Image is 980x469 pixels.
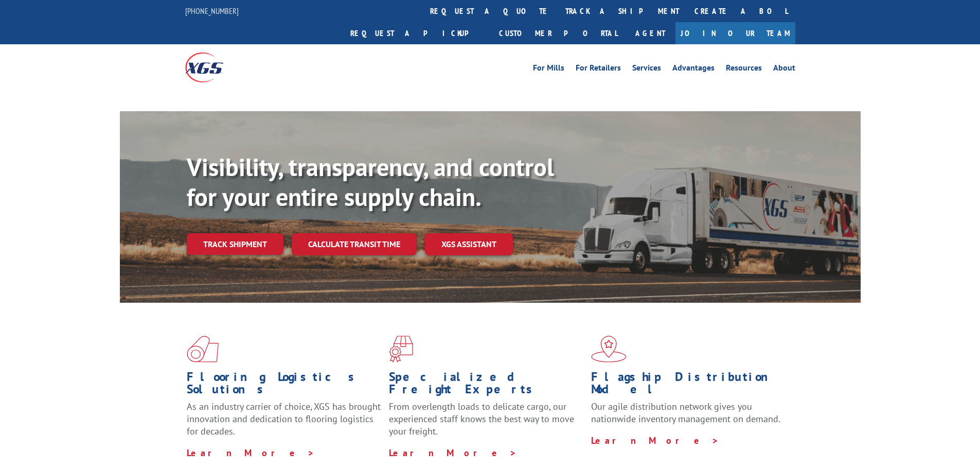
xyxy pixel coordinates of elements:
[672,64,715,75] a: Advantages
[773,64,795,75] a: About
[187,401,381,437] span: As an industry carrier of choice, XGS has brought innovation and dedication to flooring logistics...
[187,336,219,362] img: xgs-icon-total-supply-chain-intelligence-red
[576,64,621,75] a: For Retailers
[185,6,239,16] a: [PHONE_NUMBER]
[591,435,719,446] a: Learn More >
[187,371,381,401] h1: Flooring Logistics Solutions
[343,22,491,44] a: Request a pickup
[625,22,675,44] a: Agent
[632,64,661,75] a: Services
[389,371,583,401] h1: Specialized Freight Experts
[292,233,417,255] a: Calculate transit time
[726,64,762,75] a: Resources
[389,336,413,362] img: xgs-icon-focused-on-flooring-red
[187,151,554,213] b: Visibility, transparency, and control for your entire supply chain.
[591,371,786,401] h1: Flagship Distribution Model
[187,233,283,255] a: Track shipment
[491,22,625,44] a: Customer Portal
[591,401,780,425] span: Our agile distribution network gives you nationwide inventory management on demand.
[533,64,564,75] a: For Mills
[389,401,583,446] p: From overlength loads to delicate cargo, our experienced staff knows the best way to move your fr...
[187,447,315,459] a: Learn More >
[389,447,517,459] a: Learn More >
[591,336,627,362] img: xgs-icon-flagship-distribution-model-red
[675,22,795,44] a: Join Our Team
[425,233,513,255] a: XGS ASSISTANT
